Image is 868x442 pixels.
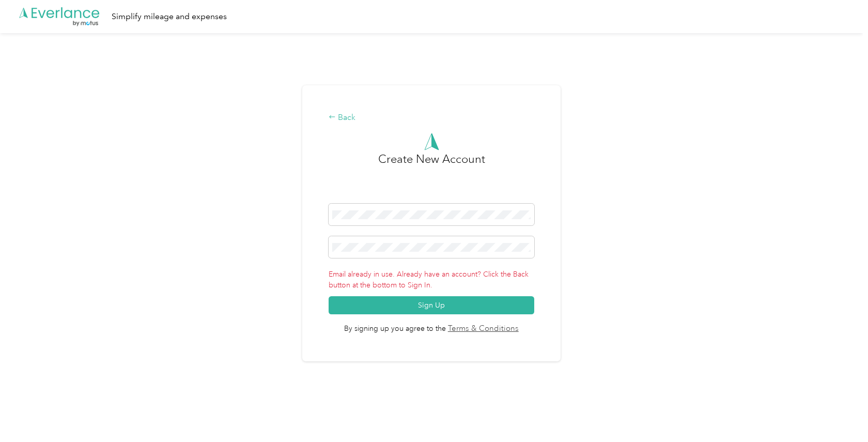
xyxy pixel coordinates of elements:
[329,112,534,124] div: Back
[446,323,519,335] a: Terms & Conditions
[329,314,534,335] span: By signing up you agree to the
[112,10,227,23] div: Simplify mileage and expenses
[329,269,534,291] p: Email already in use. Already have an account? Click the Back button at the bottom to Sign In.
[329,296,534,314] button: Sign Up
[378,150,485,204] h3: Create New Account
